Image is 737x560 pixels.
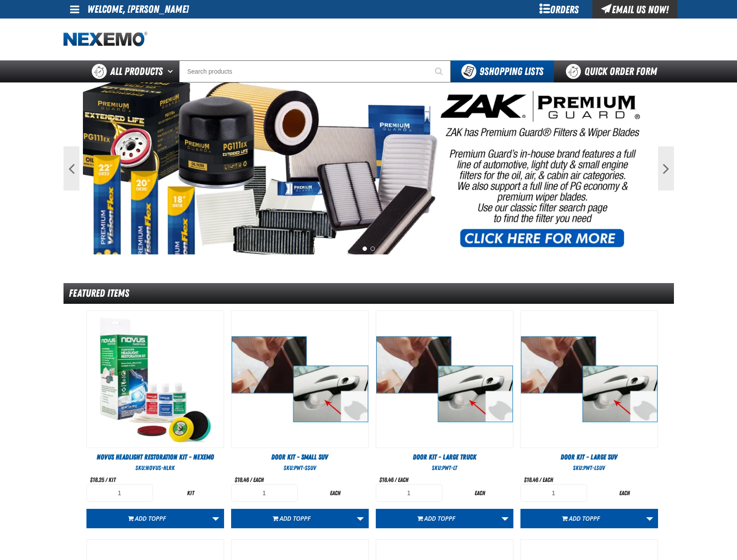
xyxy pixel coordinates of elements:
[376,311,513,448] img: Door Kit - Large Truck
[658,146,674,190] button: Next
[250,476,252,483] span: /
[561,453,617,461] span: Door Kit - Large SUV
[165,60,179,82] button: Open All Products pages
[521,311,658,448] : View Details of the Door Kit - Large SUV
[445,514,455,523] span: PPF
[379,476,393,483] span: $18.46
[370,246,375,251] button: 2 of 2
[232,311,368,448] : View Details of the Door Kit - Small SUV
[300,514,311,523] span: PPF
[479,65,484,78] strong: 9
[87,311,224,448] img: Novus Headlight Restoration Kit - Nexemo
[376,464,513,472] div: SKU:
[442,464,457,471] span: PWT-LT
[86,452,224,462] a: Novus Headlight Restoration Kit - Nexemo
[539,476,541,483] span: /
[280,514,311,523] span: Add to
[231,464,369,472] div: SKU:
[352,509,369,528] a: More Actions
[231,509,352,528] button: Add toPPF
[231,452,369,462] a: Door Kit - Small SUV
[86,509,208,528] button: Add toPPF
[64,146,79,190] button: Previous
[302,489,369,497] div: each
[376,452,513,462] a: Door Kit - Large Truck
[583,464,605,471] span: PWT-LSUV
[520,464,658,472] div: SKU:
[376,311,513,448] : View Details of the Door Kit - Large Truck
[590,514,600,523] span: PPF
[497,509,513,528] a: More Actions
[424,514,455,523] span: Add to
[156,514,166,523] span: PPF
[157,489,224,497] div: kit
[253,476,264,483] span: each
[235,476,249,483] span: $18.46
[135,514,166,523] span: Add to
[554,60,673,82] a: Quick Order Form
[395,476,397,483] span: /
[398,476,408,483] span: each
[105,476,107,483] span: /
[232,311,368,448] img: Door Kit - Small SUV
[231,484,298,502] input: Product Quantity
[108,476,116,483] span: kit
[520,484,587,502] input: Product Quantity
[294,464,316,471] span: PWT-SSUV
[207,509,224,528] a: More Actions
[271,453,328,461] span: Door Kit - Small SUV
[376,509,497,528] button: Add toPPF
[110,63,163,79] span: All Products
[542,476,553,483] span: each
[97,453,214,461] span: Novus Headlight Restoration Kit - Nexemo
[64,283,674,304] div: Featured Items
[429,60,451,82] button: Start Searching
[86,484,153,502] input: Product Quantity
[363,246,367,251] button: 1 of 2
[64,32,147,47] img: Nexemo logo
[146,464,175,471] span: NOVUS-HLRK
[524,476,538,483] span: $18.46
[179,60,451,82] input: Search
[83,82,655,254] img: PG Filters & Wipers
[520,452,658,462] a: Door Kit - Large SUV
[479,65,543,78] span: Shopping Lists
[86,464,224,472] div: SKU:
[451,60,554,82] button: You have 9 Shopping Lists. Open to view details
[376,484,442,502] input: Product Quantity
[520,509,642,528] button: Add toPPF
[413,453,476,461] span: Door Kit - Large Truck
[87,311,224,448] : View Details of the Novus Headlight Restoration Kit - Nexemo
[591,489,658,497] div: each
[569,514,600,523] span: Add to
[447,489,513,497] div: each
[641,509,658,528] a: More Actions
[521,311,658,448] img: Door Kit - Large SUV
[90,476,104,483] span: $18.25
